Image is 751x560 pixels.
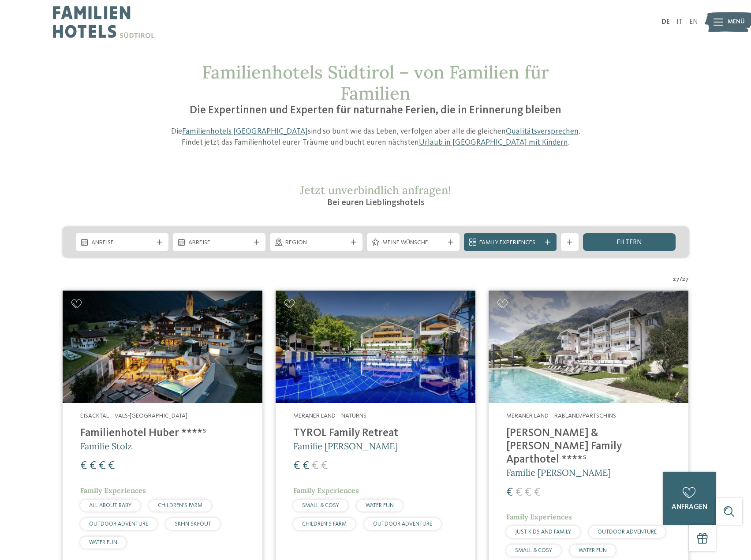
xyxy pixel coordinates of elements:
span: 27 [682,275,689,284]
span: € [321,460,328,472]
a: DE [661,19,670,26]
span: OUTDOOR ADVENTURE [373,521,432,527]
a: Urlaub in [GEOGRAPHIC_DATA] mit Kindern [419,138,568,146]
a: IT [676,19,683,26]
span: SMALL & COSY [515,548,552,553]
span: Familie Stolz [80,441,132,452]
span: ALL ABOUT BABY [89,503,131,508]
span: Meraner Land – Naturns [293,413,366,419]
span: Familie [PERSON_NAME] [506,467,611,478]
span: Jetzt unverbindlich anfragen! [300,183,451,197]
h4: [PERSON_NAME] & [PERSON_NAME] Family Aparthotel ****ˢ [506,427,671,467]
span: SMALL & COSY [302,503,339,508]
span: € [108,460,115,472]
span: Familie [PERSON_NAME] [293,441,398,452]
span: Abreise [188,239,250,247]
span: € [303,460,309,472]
span: OUTDOOR ADVENTURE [598,529,657,535]
span: WATER FUN [89,540,117,545]
span: Family Experiences [293,486,359,495]
span: CHILDREN’S FARM [302,521,347,527]
span: € [90,460,96,472]
span: € [534,487,541,498]
span: WATER FUN [366,503,394,508]
span: Bei euren Lieblingshotels [327,198,424,207]
span: Eisacktal – Vals-[GEOGRAPHIC_DATA] [80,413,187,419]
span: Family Experiences [80,486,146,495]
h4: Familienhotel Huber ****ˢ [80,427,245,440]
span: Menü [728,18,745,26]
span: WATER FUN [579,548,607,553]
span: Die Expertinnen und Experten für naturnahe Ferien, die in Erinnerung bleiben [190,105,561,116]
span: SKI-IN SKI-OUT [175,521,211,527]
a: EN [689,19,698,26]
span: € [293,460,300,472]
p: Die sind so bunt wie das Leben, verfolgen aber alle die gleichen . Findet jetzt das Familienhotel... [166,126,585,148]
span: € [312,460,318,472]
span: Family Experiences [506,512,572,521]
span: anfragen [672,504,707,511]
span: Region [285,239,347,247]
span: CHILDREN’S FARM [158,503,202,508]
h4: TYROL Family Retreat [293,427,458,440]
span: Family Experiences [479,239,541,247]
img: Familien Wellness Residence Tyrol **** [276,291,475,403]
span: € [506,487,513,498]
span: Meine Wünsche [382,239,444,247]
a: Familienhotels [GEOGRAPHIC_DATA] [182,127,308,135]
span: filtern [616,239,642,246]
span: 27 [673,275,680,284]
span: OUTDOOR ADVENTURE [89,521,148,527]
span: / [680,275,682,284]
a: Qualitätsversprechen [506,127,579,135]
span: Meraner Land – Rabland/Partschins [506,413,616,419]
span: JUST KIDS AND FAMILY [515,529,571,535]
img: Familienhotels gesucht? Hier findet ihr die besten! [489,291,688,403]
span: Anreise [91,239,153,247]
img: Familienhotels gesucht? Hier findet ihr die besten! [63,291,262,403]
a: anfragen [663,472,716,525]
span: € [99,460,105,472]
span: € [80,460,87,472]
span: € [516,487,522,498]
span: Familienhotels Südtirol – von Familien für Familien [202,61,549,105]
span: € [525,487,531,498]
